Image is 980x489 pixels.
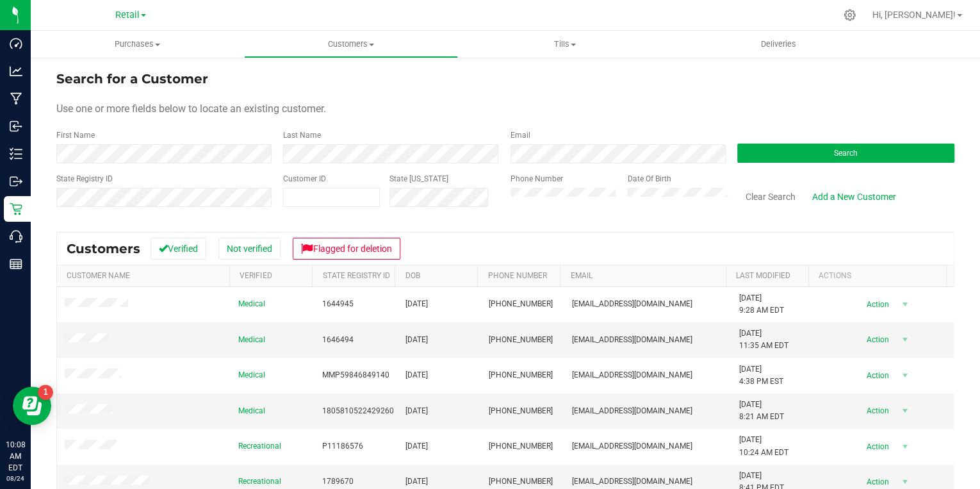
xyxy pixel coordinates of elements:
a: Verified [240,271,272,280]
span: 1644945 [322,298,354,310]
span: [DATE] 10:24 AM EDT [739,434,788,458]
a: Customer Name [67,271,130,280]
span: [EMAIL_ADDRESS][DOMAIN_NAME] [572,405,692,417]
div: Actions [819,271,942,280]
span: Recreational [238,440,281,452]
span: Medical [238,369,265,381]
button: Not verified [218,238,281,260]
span: Action [855,438,897,456]
span: select [897,438,913,456]
span: Medical [238,334,265,346]
button: Search [737,144,954,163]
label: Last Name [283,129,321,141]
label: State [US_STATE] [389,173,448,185]
span: Retail [115,10,140,21]
p: 10:08 AM EDT [6,439,25,474]
a: Add a New Customer [804,186,904,208]
span: Deliveries [744,38,813,50]
span: Action [855,295,897,313]
button: Verified [151,238,206,260]
span: [EMAIL_ADDRESS][DOMAIN_NAME] [572,440,692,452]
span: [EMAIL_ADDRESS][DOMAIN_NAME] [572,334,692,346]
span: [DATE] 11:35 AM EDT [739,327,788,352]
span: Use one or more fields below to locate an existing customer. [56,103,326,115]
a: Tills [458,31,671,58]
a: Phone Number [488,271,547,280]
a: Purchases [31,31,244,58]
span: Hi, [PERSON_NAME]! [872,10,956,20]
inline-svg: Analytics [10,65,22,78]
span: Customers [67,241,140,256]
span: select [897,331,913,349]
a: Deliveries [671,31,885,58]
iframe: Resource center unread badge [38,385,53,400]
inline-svg: Dashboard [10,37,22,50]
span: MMP59846849140 [322,369,389,381]
iframe: Resource center [13,386,51,425]
span: [DATE] [405,298,428,310]
span: Search [834,149,858,158]
div: Manage settings [842,9,858,21]
label: Customer ID [283,173,326,185]
a: Customers [244,31,457,58]
span: [DATE] [405,369,428,381]
span: [DATE] [405,476,428,488]
span: Medical [238,298,265,310]
a: Last Modified [736,271,790,280]
a: DOB [405,271,420,280]
span: Medical [238,405,265,417]
span: Customers [245,38,457,50]
label: First Name [56,129,95,141]
span: [DATE] [405,405,428,417]
span: [PHONE_NUMBER] [489,476,553,488]
span: [EMAIL_ADDRESS][DOMAIN_NAME] [572,298,692,310]
span: [EMAIL_ADDRESS][DOMAIN_NAME] [572,369,692,381]
a: Email [571,271,592,280]
span: select [897,367,913,385]
span: [DATE] 9:28 AM EDT [739,292,784,317]
span: [PHONE_NUMBER] [489,334,553,346]
span: [DATE] 4:38 PM EST [739,363,783,388]
inline-svg: Manufacturing [10,92,22,105]
span: [DATE] [405,334,428,346]
span: [PHONE_NUMBER] [489,440,553,452]
span: [DATE] [405,440,428,452]
span: select [897,295,913,313]
inline-svg: Reports [10,258,22,270]
inline-svg: Outbound [10,175,22,188]
label: Date Of Birth [627,173,671,185]
inline-svg: Call Center [10,230,22,243]
span: Purchases [31,38,244,50]
span: [PHONE_NUMBER] [489,405,553,417]
span: 1805810522429260 [322,405,394,417]
span: Recreational [238,476,281,488]
span: Action [855,402,897,420]
span: Search for a Customer [56,71,208,87]
span: select [897,402,913,420]
span: [EMAIL_ADDRESS][DOMAIN_NAME] [572,476,692,488]
inline-svg: Inbound [10,120,22,133]
span: 1789670 [322,476,354,488]
p: 08/24 [6,474,25,483]
label: State Registry ID [56,173,113,185]
button: Flagged for deletion [293,238,400,260]
inline-svg: Inventory [10,147,22,160]
label: Email [510,129,530,141]
span: 1646494 [322,334,354,346]
a: State Registry Id [323,271,390,280]
span: Action [855,331,897,349]
span: [DATE] 8:21 AM EDT [739,399,784,423]
span: Action [855,367,897,385]
span: Tills [459,38,671,50]
button: Clear Search [737,186,804,208]
span: [PHONE_NUMBER] [489,369,553,381]
span: P11186576 [322,440,363,452]
span: [PHONE_NUMBER] [489,298,553,310]
inline-svg: Retail [10,203,22,215]
label: Phone Number [510,173,563,185]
